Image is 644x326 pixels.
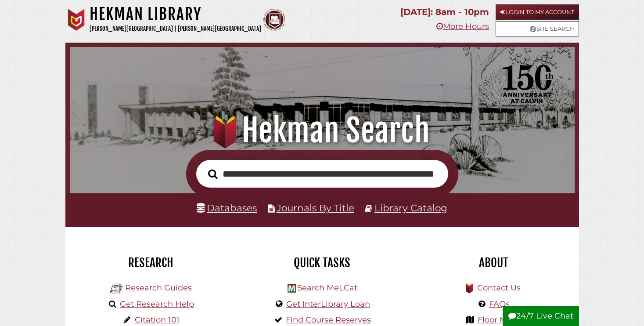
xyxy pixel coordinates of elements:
a: Search MeLCat [297,283,357,293]
a: Get Research Help [120,299,194,309]
a: Library Catalog [374,202,447,214]
img: Calvin University [65,9,87,31]
h1: Hekman Library [90,4,261,24]
h2: Research [72,255,230,270]
button: Search [204,167,222,181]
img: Hekman Library Logo [110,282,123,295]
p: [PERSON_NAME][GEOGRAPHIC_DATA] | [PERSON_NAME][GEOGRAPHIC_DATA] [90,24,261,34]
h2: About [414,255,572,270]
a: Site Search [496,21,579,36]
a: Find Course Reserves [286,315,371,325]
a: Get InterLibrary Loan [286,299,370,309]
a: Contact Us [477,283,521,293]
a: Floor Maps [478,315,521,325]
h1: Hekman Search [79,111,565,150]
img: Calvin Theological Seminary [263,9,285,31]
p: [DATE]: 8am - 10pm [400,4,489,20]
h2: Quick Tasks [243,255,401,270]
a: FAQs [489,299,510,309]
a: More Hours [436,22,489,31]
a: Journals By Title [277,202,354,214]
a: Databases [197,202,257,214]
i: Search [208,169,218,179]
img: Hekman Library Logo [288,284,296,293]
a: Citation 101 [135,315,180,325]
a: Login to My Account [496,4,579,20]
a: Research Guides [125,283,192,293]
